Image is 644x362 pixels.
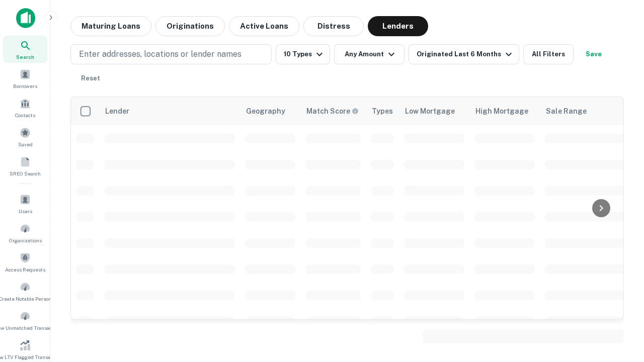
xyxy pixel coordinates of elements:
th: Geography [240,97,300,125]
div: Lender [105,105,129,117]
span: SREO Search [10,169,41,177]
button: Originations [155,16,225,36]
span: Saved [18,140,33,148]
button: Any Amount [334,44,405,64]
div: High Mortgage [475,105,528,117]
a: Review Unmatched Transactions [3,307,47,334]
button: Active Loans [229,16,299,36]
div: Sale Range [546,105,587,117]
div: Geography [246,105,285,117]
span: Search [16,53,34,61]
a: Organizations [3,219,47,246]
th: Capitalize uses an advanced AI algorithm to match your search with the best lender. The match sco... [300,97,366,125]
th: High Mortgage [469,97,540,125]
th: Low Mortgage [399,97,469,125]
p: Enter addresses, locations or lender names [79,48,242,60]
button: Distress [303,16,364,36]
span: Organizations [9,236,42,244]
div: Originated Last 6 Months [417,48,515,60]
div: Low Mortgage [405,105,455,117]
button: Lenders [368,16,428,36]
button: All Filters [523,44,574,64]
button: 10 Types [276,44,330,64]
button: Enter addresses, locations or lender names [70,44,272,64]
a: Users [3,190,47,217]
th: Lender [99,97,240,125]
button: Save your search to get updates of matches that match your search criteria. [578,44,610,64]
a: Borrowers [3,65,47,92]
img: capitalize-icon.png [16,8,35,28]
a: Create Notable Person [3,278,47,305]
button: Originated Last 6 Months [409,44,519,64]
span: Contacts [15,111,35,119]
span: Borrowers [13,82,37,90]
th: Types [366,97,399,125]
a: Saved [3,123,47,150]
div: Capitalize uses an advanced AI algorithm to match your search with the best lender. The match sco... [306,106,359,117]
a: Access Requests [3,248,47,276]
div: Types [372,105,393,117]
h6: Match Score [306,106,357,117]
button: Reset [74,68,107,88]
a: Search [3,36,47,63]
button: Maturing Loans [70,16,151,36]
a: Contacts [3,94,47,121]
th: Sale Range [540,97,630,125]
span: Access Requests [5,265,45,274]
span: Users [19,207,32,215]
iframe: Chat Widget [594,282,644,330]
a: SREO Search [3,152,47,179]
